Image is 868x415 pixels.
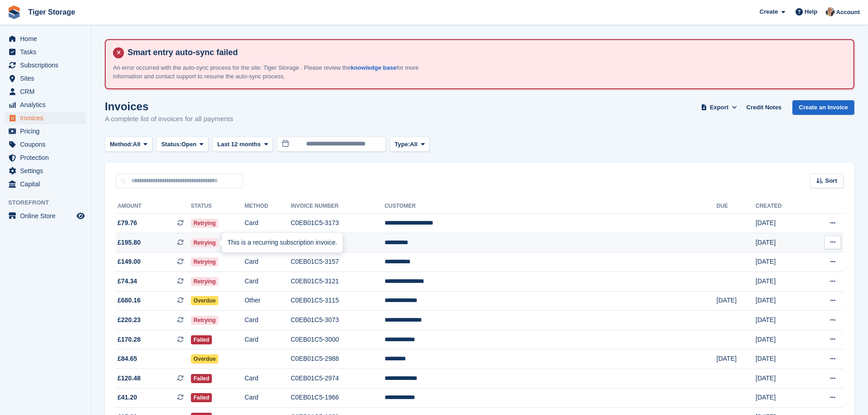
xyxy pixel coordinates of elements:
[755,272,806,291] td: [DATE]
[118,277,137,286] span: £74.34
[755,369,806,388] td: [DATE]
[5,125,86,138] a: menu
[755,252,806,272] td: [DATE]
[291,272,385,291] td: C0EB01C5-3121
[156,137,209,152] button: Status: Open
[116,199,191,214] th: Amount
[760,7,778,16] span: Create
[291,214,385,233] td: C0EB01C5-3173
[20,59,75,72] span: Subscriptions
[20,72,75,85] span: Sites
[191,219,219,228] span: Retrying
[717,199,756,214] th: Due
[5,151,86,164] a: menu
[5,59,86,72] a: menu
[805,7,817,16] span: Help
[755,214,806,233] td: [DATE]
[5,46,86,58] a: menu
[245,272,291,291] td: Card
[20,98,75,111] span: Analytics
[118,393,137,402] span: £41.20
[755,199,806,214] th: Created
[20,178,75,190] span: Capital
[245,369,291,388] td: Card
[291,252,385,272] td: C0EB01C5-3157
[291,349,385,369] td: C0EB01C5-2988
[291,388,385,408] td: C0EB01C5-1966
[191,316,219,325] span: Retrying
[222,233,343,253] div: This is a recurring subscription invoice.
[118,257,141,266] span: £149.00
[118,315,141,325] span: £220.23
[717,349,756,369] td: [DATE]
[161,140,181,149] span: Status:
[755,291,806,311] td: [DATE]
[755,349,806,369] td: [DATE]
[118,218,137,228] span: £79.76
[20,210,75,222] span: Online Store
[124,47,846,58] h4: Smart entry auto-sync failed
[110,140,133,149] span: Method:
[191,393,212,402] span: Failed
[836,8,860,17] span: Account
[385,199,717,214] th: Customer
[118,238,141,247] span: £195.80
[191,257,219,266] span: Retrying
[755,388,806,408] td: [DATE]
[245,311,291,330] td: Card
[113,63,432,81] p: An error occurred with the auto-sync process for the site: Tiger Storage . Please review the for ...
[217,140,261,149] span: Last 12 months
[291,311,385,330] td: C0EB01C5-3073
[410,140,418,149] span: All
[212,137,273,152] button: Last 12 months
[5,98,86,111] a: menu
[710,103,729,112] span: Export
[118,354,137,364] span: £84.65
[118,374,141,383] span: £120.48
[25,5,79,20] a: Tiger Storage
[191,199,245,214] th: Status
[826,7,835,16] img: Becky Martin
[20,46,75,58] span: Tasks
[245,252,291,272] td: Card
[20,125,75,138] span: Pricing
[755,330,806,349] td: [DATE]
[5,210,86,222] a: menu
[191,296,219,305] span: Overdue
[5,112,86,124] a: menu
[181,140,196,149] span: Open
[118,296,141,305] span: £680.16
[20,151,75,164] span: Protection
[191,374,212,383] span: Failed
[291,199,385,214] th: Invoice Number
[20,138,75,151] span: Coupons
[351,64,396,71] a: knowledge base
[8,198,91,207] span: Storefront
[7,5,21,19] img: stora-icon-8386f47178a22dfd0bd8f6a31ec36ba5ce8667c1dd55bd0f319d3a0aa187defe.svg
[133,140,141,149] span: All
[5,32,86,45] a: menu
[5,85,86,98] a: menu
[755,233,806,252] td: [DATE]
[395,140,410,149] span: Type:
[743,100,785,115] a: Credit Notes
[699,100,739,115] button: Export
[755,311,806,330] td: [DATE]
[792,100,854,115] a: Create an Invoice
[245,214,291,233] td: Card
[245,291,291,311] td: Other
[245,330,291,349] td: Card
[390,137,430,152] button: Type: All
[20,32,75,45] span: Home
[191,277,219,286] span: Retrying
[191,335,212,344] span: Failed
[5,164,86,177] a: menu
[20,112,75,124] span: Invoices
[118,335,141,344] span: £170.28
[105,100,233,113] h1: Invoices
[245,388,291,408] td: Card
[5,72,86,85] a: menu
[5,178,86,190] a: menu
[291,291,385,311] td: C0EB01C5-3115
[105,114,233,124] p: A complete list of invoices for all payments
